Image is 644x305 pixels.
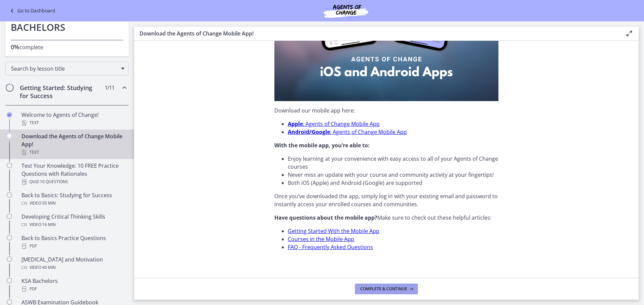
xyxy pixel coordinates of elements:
span: 1 / 11 [105,84,114,92]
span: 0% [11,43,19,51]
div: Text [21,148,126,156]
a: Android/Google: Agents of Change Mobile App [288,128,407,136]
span: · 40 min [41,263,56,272]
li: Enjoy learning at your convenience with easy access to all of your Agents of Change courses [288,155,498,171]
strong: Android/Google [288,128,330,136]
img: Agents of Change [306,3,386,19]
div: Video [21,263,126,272]
div: Video [21,221,126,229]
a: Courses in the Mobile App [288,235,354,243]
div: Back to Basics: Studying for Success [21,191,126,207]
p: Once you’ve downloaded the app, simply log in with your existing email and password to instantly ... [274,192,498,208]
li: Never miss an update with your course and community activity at your fingertips! [288,171,498,179]
div: Developing Critical Thinking Skills [21,213,126,229]
i: Completed [7,112,12,118]
div: Test Your Knowledge: 10 FREE Practice Questions with Rationales [21,162,126,186]
div: Video [21,199,126,207]
p: complete [11,43,123,51]
button: Complete & continue [355,284,418,294]
div: Quiz [21,178,126,186]
strong: Apple [288,120,303,128]
div: KSA Bachelors [21,277,126,293]
span: · 10 Questions [39,178,68,186]
div: Welcome to Agents of Change! [21,111,126,127]
div: [MEDICAL_DATA] and Motivation [21,255,126,272]
a: Go to Dashboard [8,7,55,15]
span: Search by lesson title [11,65,118,72]
span: · 16 min [41,221,56,229]
p: Make sure to check out these helpful articles: [274,214,498,222]
div: Download the Agents of Change Mobile App! [21,132,126,156]
span: Complete & continue [360,286,407,292]
p: Download our mobile app here: [274,106,498,115]
a: Getting Started With the Mobile App [288,227,379,235]
strong: Have questions about the mobile app? [274,214,377,221]
h3: Download the Agents of Change Mobile App! [140,29,614,37]
a: Apple: Agents of Change Mobile App [288,120,380,128]
div: Back to Basics Practice Questions [21,234,126,250]
h2: Getting Started: Studying for Success [20,84,102,100]
div: Text [21,119,126,127]
a: FAQ - Frequently Asked Questions [288,243,373,251]
strong: With the mobile app, you’re able to: [274,142,370,149]
span: · 35 min [41,199,56,207]
li: Both iOS (Apple) and Android (Google) are supported [288,179,498,187]
div: PDF [21,242,126,250]
div: Search by lesson title [5,62,129,75]
div: PDF [21,285,126,293]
